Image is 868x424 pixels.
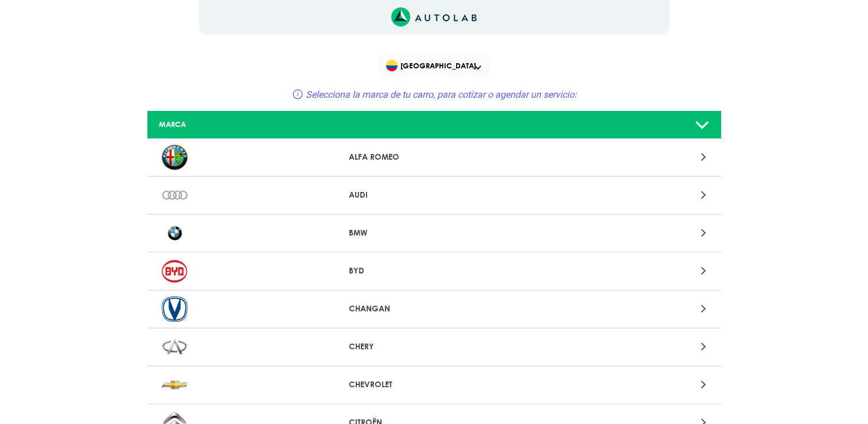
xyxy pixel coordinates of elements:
span: [GEOGRAPHIC_DATA] [386,57,484,74]
p: BMW [349,227,519,239]
p: ALFA ROMEO [349,151,519,163]
img: ALFA ROMEO [162,145,188,170]
p: CHEVROLET [349,379,519,391]
a: MARCA [147,111,721,139]
img: Flag of COLOMBIA [386,60,398,71]
a: Link al sitio de autolab [391,11,477,22]
img: CHANGAN [162,296,188,322]
p: AUDI [349,189,519,201]
img: BMW [162,221,188,246]
img: CHERY [162,334,188,360]
p: BYD [349,265,519,277]
img: CHEVROLET [162,372,188,398]
p: CHERY [349,341,519,353]
img: BYD [162,259,188,284]
span: Selecciona la marca de tu carro, para cotizar o agendar un servicio: [306,89,577,100]
div: MARCA [150,119,340,130]
img: AUDI [162,183,188,208]
div: Flag of COLOMBIA[GEOGRAPHIC_DATA] [379,53,489,78]
p: CHANGAN [349,303,519,315]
